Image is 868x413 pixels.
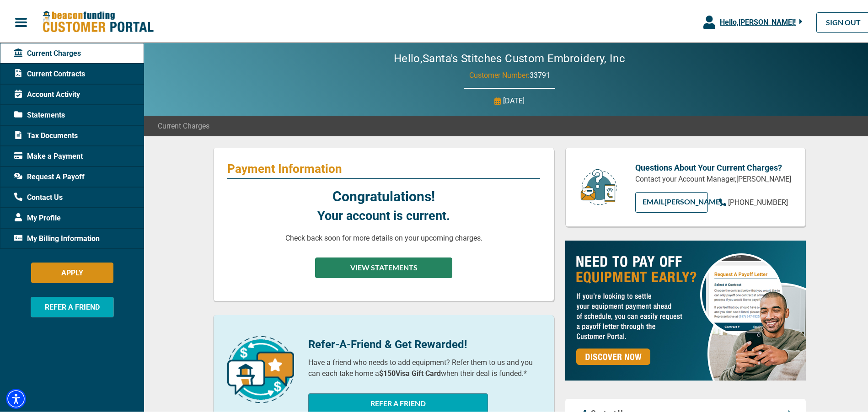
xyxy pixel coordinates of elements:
[635,160,792,172] p: Questions About Your Current Charges?
[469,69,530,78] span: Customer Number:
[14,108,65,119] span: Statements
[227,334,294,401] img: refer-a-friend-icon.png
[308,334,540,351] p: Refer-A-Friend & Get Rewarded!
[366,50,653,64] h2: Hello, Santa's Stitches Custom Embroidery, Inc
[635,172,792,183] p: Contact your Account Manager, [PERSON_NAME]
[42,9,154,32] img: Beacon Funding Customer Portal Logo
[14,67,85,78] span: Current Contracts
[635,190,708,211] a: EMAIL[PERSON_NAME]
[332,184,435,205] p: Congratulations!
[285,231,482,242] p: Check back soon for more details on your upcoming charges.
[31,295,114,316] button: REFER A FRIEND
[6,387,26,407] div: Accessibility Menu
[315,256,452,276] button: VIEW STATEMENTS
[227,160,540,174] p: Payment Information
[720,16,796,25] span: Hello, [PERSON_NAME] !
[31,261,113,281] button: APPLY
[14,87,80,98] span: Account Activity
[14,149,83,160] span: Make a Payment
[14,170,85,181] span: Request A Payoff
[14,231,100,242] span: My Billing Information
[14,211,61,222] span: My Profile
[565,239,806,379] img: payoff-ad-px.jpg
[317,205,450,224] p: Your account is current.
[728,196,788,205] span: [PHONE_NUMBER]
[308,355,540,377] p: Have a friend who needs to add equipment? Refer them to us and you can each take home a when thei...
[530,69,550,78] span: 33791
[578,166,619,204] img: customer-service.png
[503,94,525,105] p: [DATE]
[14,190,63,201] span: Contact Us
[308,392,488,412] button: REFER A FRIEND
[719,195,788,206] a: [PHONE_NUMBER]
[379,367,441,376] b: $150 Visa Gift Card
[14,46,81,57] span: Current Charges
[14,129,78,139] span: Tax Documents
[158,119,209,130] span: Current Charges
